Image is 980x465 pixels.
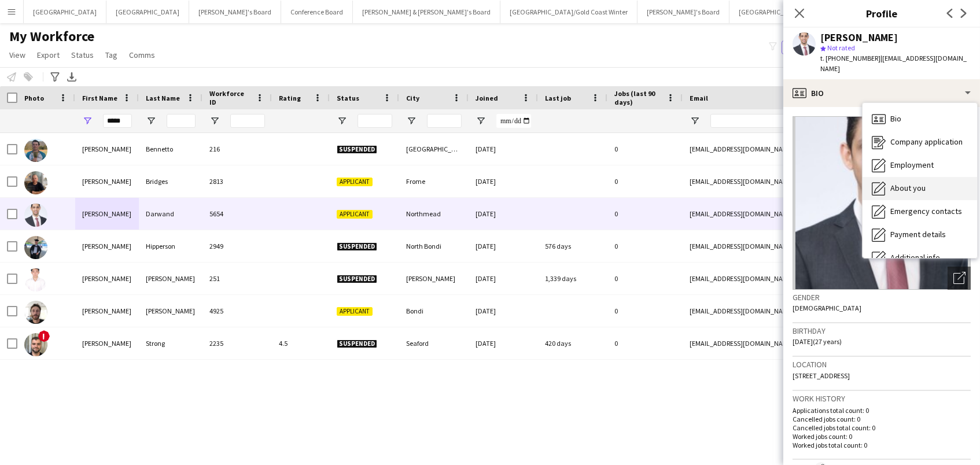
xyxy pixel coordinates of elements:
[827,43,855,52] span: Not rated
[146,94,180,102] span: Last Name
[793,116,971,290] img: Crew avatar or photo
[24,171,47,194] img: Harry Bridges
[337,210,373,219] span: Applicant
[890,206,962,216] span: Emergency contacts
[614,89,662,106] span: Jobs (last 90 days)
[399,230,469,262] div: North Bondi
[124,47,160,62] a: Comms
[272,327,330,359] div: 4.5
[399,165,469,197] div: Frome
[948,267,971,290] div: Open photos pop-in
[820,54,880,62] span: t. [PHONE_NUMBER]
[500,1,638,23] button: [GEOGRAPHIC_DATA]/Gold Coast Winter
[24,94,44,102] span: Photo
[607,133,683,165] div: 0
[607,263,683,294] div: 0
[793,441,971,449] p: Worked jobs total count: 0
[82,116,93,126] button: Open Filter Menu
[48,70,62,84] app-action-btn: Advanced filters
[129,50,155,60] span: Comms
[469,295,538,327] div: [DATE]
[337,242,377,251] span: Suspended
[139,327,202,359] div: Strong
[607,327,683,359] div: 0
[9,50,25,60] span: View
[202,198,272,230] div: 5654
[607,198,683,230] div: 0
[793,432,971,441] p: Worked jobs count: 0
[793,304,861,312] span: [DEMOGRAPHIC_DATA]
[683,133,914,165] div: [EMAIL_ADDRESS][DOMAIN_NAME]
[67,47,98,62] a: Status
[202,133,272,165] div: 216
[139,165,202,197] div: Bridges
[863,131,977,154] div: Company application
[406,116,417,126] button: Open Filter Menu
[24,333,47,356] img: Harry Strong
[863,200,977,223] div: Emergency contacts
[106,1,189,23] button: [GEOGRAPHIC_DATA]
[476,94,498,102] span: Joined
[337,307,373,316] span: Applicant
[358,114,392,128] input: Status Filter Input
[607,230,683,262] div: 0
[782,40,839,54] button: Everyone2,218
[399,133,469,165] div: [GEOGRAPHIC_DATA]
[399,327,469,359] div: Seaford
[793,292,971,302] h3: Gender
[139,263,202,294] div: [PERSON_NAME]
[890,252,940,263] span: Additional info
[103,114,132,128] input: First Name Filter Input
[75,230,139,262] div: [PERSON_NAME]
[793,337,842,346] span: [DATE] (27 years)
[202,165,272,197] div: 2813
[75,327,139,359] div: [PERSON_NAME]
[337,275,377,283] span: Suspended
[24,301,47,324] img: Harry Pugsley
[469,133,538,165] div: [DATE]
[890,136,963,147] span: Company application
[469,230,538,262] div: [DATE]
[793,371,850,380] span: [STREET_ADDRESS]
[9,28,94,45] span: My Workforce
[793,393,971,404] h3: Work history
[75,263,139,294] div: [PERSON_NAME]
[683,198,914,230] div: [EMAIL_ADDRESS][DOMAIN_NAME]
[105,50,117,60] span: Tag
[399,295,469,327] div: Bondi
[683,327,914,359] div: [EMAIL_ADDRESS][DOMAIN_NAME]
[399,198,469,230] div: Northmead
[230,114,265,128] input: Workforce ID Filter Input
[209,89,251,106] span: Workforce ID
[337,94,359,102] span: Status
[167,114,196,128] input: Last Name Filter Input
[279,94,301,102] span: Rating
[75,133,139,165] div: [PERSON_NAME]
[730,1,878,23] button: [GEOGRAPHIC_DATA]/[GEOGRAPHIC_DATA]
[209,116,220,126] button: Open Filter Menu
[24,236,47,259] img: Harry Hipperson
[337,116,347,126] button: Open Filter Menu
[469,263,538,294] div: [DATE]
[863,223,977,246] div: Payment details
[24,204,47,227] img: Harry Darwand
[793,326,971,336] h3: Birthday
[202,295,272,327] div: 4925
[202,327,272,359] div: 2235
[38,330,50,342] span: !
[890,113,901,124] span: Bio
[75,295,139,327] div: [PERSON_NAME]
[139,230,202,262] div: Hipperson
[820,54,967,73] span: | [EMAIL_ADDRESS][DOMAIN_NAME]
[538,327,607,359] div: 420 days
[890,160,934,170] span: Employment
[75,165,139,197] div: [PERSON_NAME]
[638,1,730,23] button: [PERSON_NAME]'s Board
[353,1,500,23] button: [PERSON_NAME] & [PERSON_NAME]'s Board
[607,165,683,197] div: 0
[202,230,272,262] div: 2949
[783,79,980,107] div: Bio
[75,198,139,230] div: [PERSON_NAME]
[793,359,971,370] h3: Location
[863,177,977,200] div: About you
